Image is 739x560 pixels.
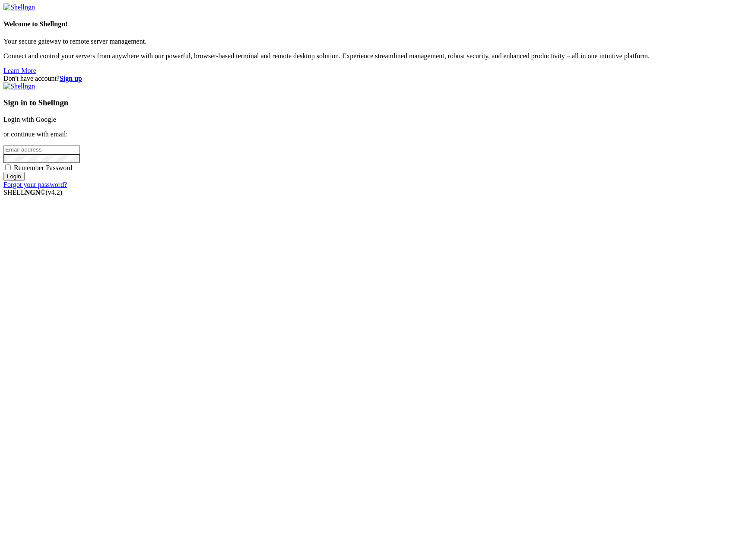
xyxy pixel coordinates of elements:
a: Forgot your password? [3,181,67,188]
span: Remember Password [14,164,73,171]
b: NGN [25,189,41,196]
span: SHELL © [3,189,62,196]
div: Don't have account? [3,75,736,82]
h4: Welcome to Shellngn! [3,20,736,28]
a: Sign up [60,75,82,82]
input: Remember Password [5,165,11,170]
h3: Sign in to Shellngn [3,98,736,108]
img: Shellngn [3,82,35,90]
input: Login [3,172,25,181]
p: Connect and control your servers from anywhere with our powerful, browser-based terminal and remo... [3,52,736,60]
a: Learn More [3,67,36,74]
span: 4.2.0 [46,189,63,196]
img: Shellngn [3,3,35,11]
a: Login with Google [3,116,56,123]
p: or continue with email: [3,130,736,138]
input: Email address [3,145,80,154]
p: Your secure gateway to remote server management. [3,38,736,45]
